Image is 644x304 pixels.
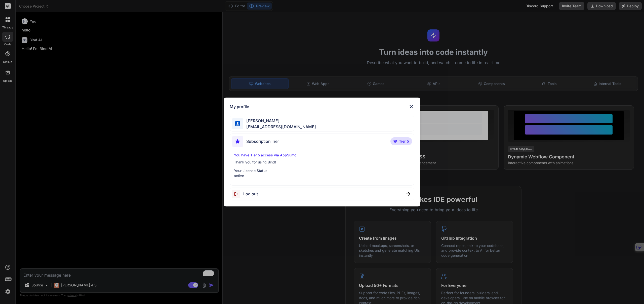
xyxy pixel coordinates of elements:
img: logout [232,190,243,198]
span: Tier 5 [399,139,409,144]
img: subscription [232,136,243,147]
h1: My profile [230,104,249,110]
span: Subscription Tier [246,138,279,144]
span: Log out [243,191,258,197]
p: Your License Status [234,168,410,173]
span: [PERSON_NAME] [243,118,316,124]
img: close [406,192,410,196]
p: Thank you for using Bind! [234,160,410,165]
img: premium [393,140,397,143]
span: [EMAIL_ADDRESS][DOMAIN_NAME] [243,124,316,130]
img: close [408,104,414,110]
img: profile [235,121,240,126]
p: active [234,173,410,178]
p: You have Tier 5 access via AppSumo [234,153,410,158]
